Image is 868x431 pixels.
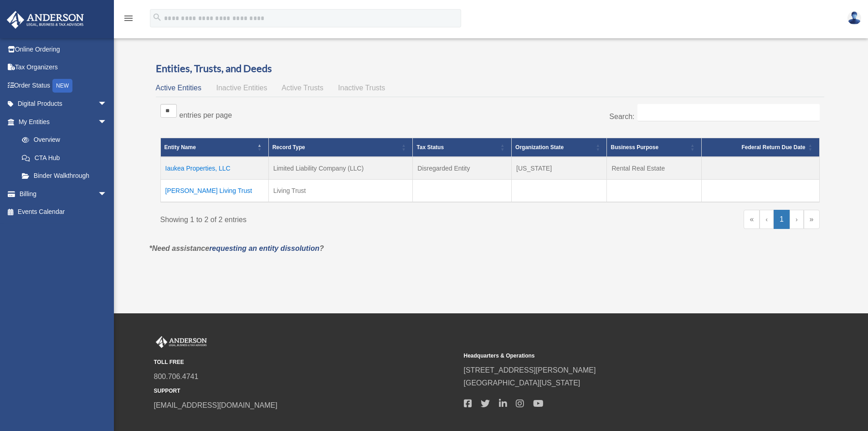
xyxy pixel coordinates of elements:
[13,167,116,185] a: Binder Walkthrough
[847,11,861,25] img: User Pic
[790,210,804,229] a: Next
[744,210,760,229] a: First
[268,157,413,180] td: Limited Liability Company (LLC)
[609,113,634,120] label: Search:
[160,210,483,226] div: Showing 1 to 2 of 2 entries
[6,58,121,77] a: Tax Organizers
[154,358,457,367] small: TOLL FREE
[4,11,87,29] img: Anderson Advisors Platinum Portal
[464,379,580,387] a: [GEOGRAPHIC_DATA][US_STATE]
[515,144,564,151] span: Organization State
[6,40,121,58] a: Online Ordering
[6,185,121,203] a: Billingarrow_drop_down
[98,185,116,203] span: arrow_drop_down
[268,179,413,202] td: Living Trust
[512,138,607,157] th: Organization State: Activate to sort
[123,16,134,24] a: menu
[272,144,305,151] span: Record Type
[154,401,277,409] a: [EMAIL_ADDRESS][DOMAIN_NAME]
[156,62,824,76] h3: Entities, Trusts, and Deeds
[607,138,701,157] th: Business Purpose: Activate to sort
[413,157,512,180] td: Disregarded Entity
[160,179,268,202] td: [PERSON_NAME] Living Trust
[741,144,805,151] span: Federal Return Due Date
[268,138,413,157] th: Record Type: Activate to sort
[804,210,820,229] a: Last
[6,76,121,95] a: Order StatusNEW
[160,157,268,180] td: Iaukea Properties, LLC
[416,144,444,151] span: Tax Status
[154,336,209,348] img: Anderson Advisors Platinum Portal
[149,244,324,252] em: *Need assistance ?
[512,157,607,180] td: [US_STATE]
[180,111,232,119] label: entries per page
[152,12,162,22] i: search
[13,131,112,149] a: Overview
[6,95,121,113] a: Digital Productsarrow_drop_down
[160,138,268,157] th: Entity Name: Activate to invert sorting
[607,157,701,180] td: Rental Real Estate
[701,138,819,157] th: Federal Return Due Date: Activate to sort
[611,144,658,151] span: Business Purpose
[774,210,790,229] a: 1
[338,84,385,92] span: Inactive Trusts
[282,84,324,92] span: Active Trusts
[209,244,319,252] a: requesting an entity dissolution
[216,84,267,92] span: Inactive Entities
[760,210,774,229] a: Previous
[98,95,116,114] span: arrow_drop_down
[464,366,596,374] a: [STREET_ADDRESS][PERSON_NAME]
[98,113,116,131] span: arrow_drop_down
[6,113,116,131] a: My Entitiesarrow_drop_down
[413,138,512,157] th: Tax Status: Activate to sort
[154,373,199,380] a: 800.706.4741
[52,79,72,93] div: NEW
[6,203,121,221] a: Events Calendar
[13,149,116,167] a: CTA Hub
[156,84,201,92] span: Active Entities
[164,144,196,151] span: Entity Name
[464,351,767,361] small: Headquarters & Operations
[123,13,134,24] i: menu
[154,386,457,396] small: SUPPORT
